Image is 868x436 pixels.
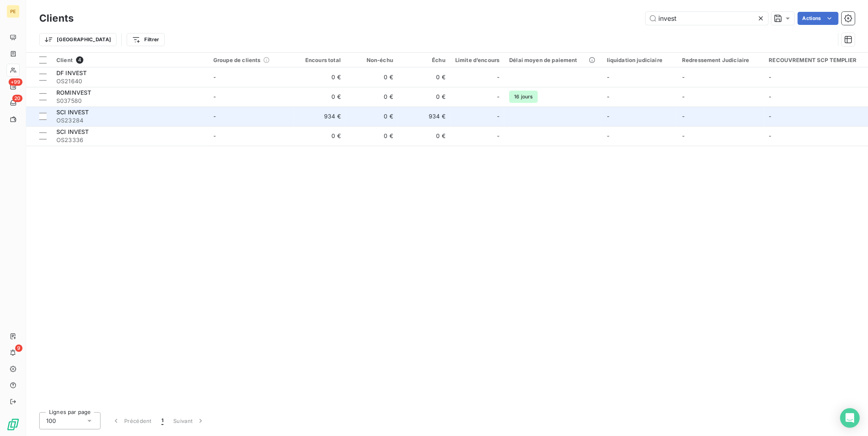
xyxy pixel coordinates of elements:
td: 0 € [293,126,346,146]
span: - [213,132,216,139]
button: Précédent [107,412,157,429]
span: - [497,73,499,81]
span: SCI INVEST [56,128,89,135]
div: RECOUVREMENT SCP TEMPLIER [769,57,867,63]
div: Non-échu [351,57,393,63]
span: Client [56,57,73,63]
td: 0 € [293,87,346,107]
span: - [607,113,609,120]
td: 0 € [398,67,450,87]
td: 0 € [346,126,398,146]
button: Actions [798,12,839,25]
button: Suivant [168,412,210,429]
span: - [682,132,685,139]
span: 100 [46,417,56,425]
img: Logo LeanPay [7,418,20,431]
span: DF INVEST [56,69,87,76]
span: - [682,93,685,100]
span: - [213,73,216,80]
span: 16 jours [509,91,537,103]
span: ROMINVEST [56,89,91,96]
span: - [213,113,216,120]
td: 0 € [346,107,398,126]
a: +99 [7,80,19,93]
span: Groupe de clients [213,57,261,63]
input: Rechercher [646,12,768,25]
div: Redressement Judiciaire [682,57,759,63]
td: 0 € [398,126,450,146]
span: - [769,132,772,139]
span: 9 [15,345,22,352]
div: Open Intercom Messenger [840,408,860,428]
span: - [497,112,499,120]
div: liquidation judiciaire [607,57,672,63]
span: - [497,132,499,140]
span: SCI INVEST [56,109,89,116]
div: Encours total [298,57,341,63]
span: OS23336 [56,136,204,144]
td: 0 € [398,87,450,107]
span: - [213,93,216,100]
td: 0 € [346,67,398,87]
span: 4 [76,56,83,64]
span: 20 [12,95,22,102]
span: - [769,93,772,100]
span: OS23284 [56,116,204,125]
button: [GEOGRAPHIC_DATA] [39,33,116,46]
span: 1 [161,417,163,425]
span: - [607,73,609,80]
td: 934 € [398,107,450,126]
span: - [682,113,685,120]
span: OS21640 [56,77,204,85]
span: +99 [9,78,22,86]
div: Échu [403,57,445,63]
span: S037580 [56,97,204,105]
td: 0 € [293,67,346,87]
span: - [607,93,609,100]
button: 1 [157,412,168,429]
div: Délai moyen de paiement [509,57,597,63]
span: - [769,113,772,120]
div: Limite d’encours [455,57,499,63]
span: - [682,73,685,80]
span: - [607,132,609,139]
td: 934 € [293,107,346,126]
div: PE [7,5,20,18]
a: 20 [7,96,19,109]
button: Filtrer [127,33,164,46]
td: 0 € [346,87,398,107]
span: - [769,73,772,80]
h3: Clients [39,11,74,26]
span: - [497,93,499,101]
